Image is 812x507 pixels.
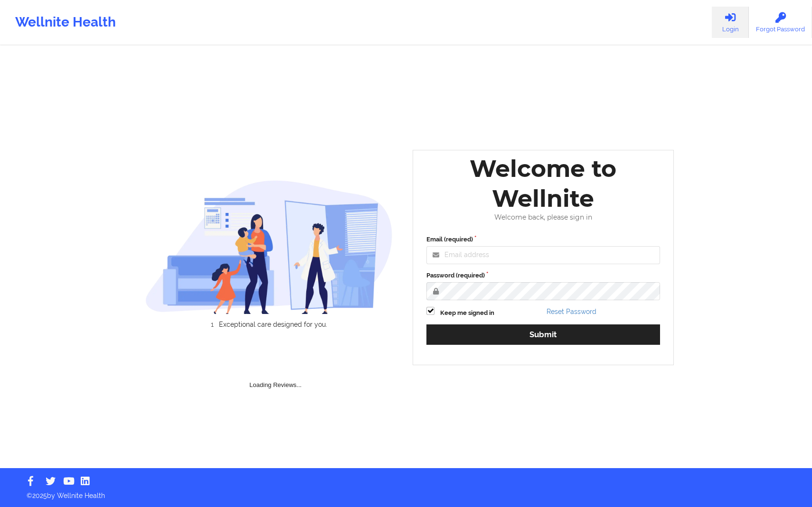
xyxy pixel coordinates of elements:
input: Email address [426,246,660,264]
div: Welcome back, please sign in [420,213,667,221]
a: Reset Password [547,308,596,315]
li: Exceptional care designed for you. [153,321,393,328]
div: Loading Reviews... [145,344,406,390]
label: Password (required) [426,271,660,280]
div: Welcome to Wellnite [420,154,667,213]
a: Login [712,7,749,38]
a: Forgot Password [749,7,812,38]
label: Keep me signed in [440,308,494,318]
label: Email (required) [426,235,660,244]
img: wellnite-auth-hero_200.c722682e.png [145,180,393,314]
p: © 2025 by Wellnite Health [20,484,792,500]
button: Submit [426,324,660,345]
